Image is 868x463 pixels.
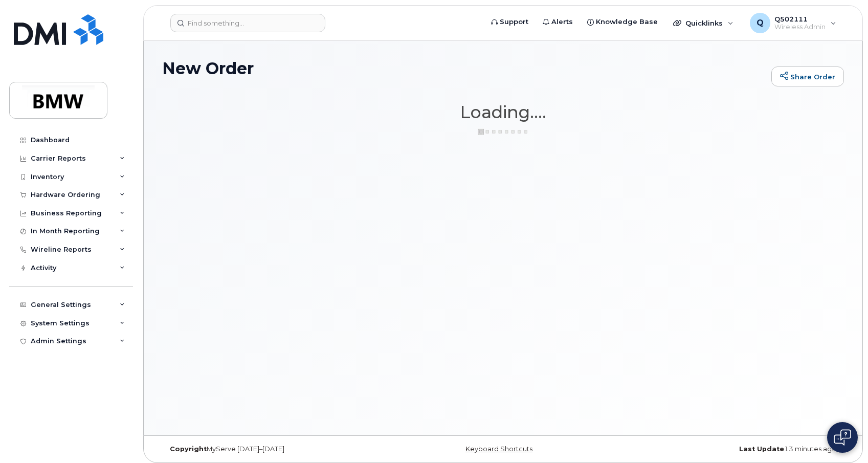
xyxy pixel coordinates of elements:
h1: Loading.... [162,103,844,121]
a: Share Order [771,67,844,87]
div: 13 minutes ago [617,445,844,453]
strong: Last Update [739,445,784,453]
img: ajax-loader-3a6953c30dc77f0bf724df975f13086db4f4c1262e45940f03d1251963f1bf2e.gif [478,128,529,136]
a: Keyboard Shortcuts [465,445,532,453]
strong: Copyright [170,445,207,453]
img: Open chat [834,429,851,446]
div: MyServe [DATE]–[DATE] [162,445,389,453]
h1: New Order [162,59,766,77]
